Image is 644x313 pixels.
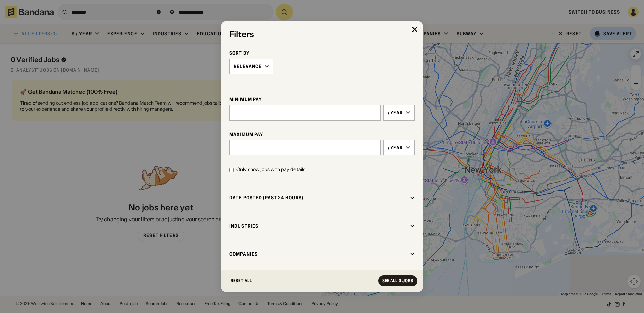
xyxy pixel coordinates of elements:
[234,63,262,69] div: Relevance
[229,251,407,257] div: Companies
[229,223,407,229] div: Industries
[229,195,407,201] div: Date Posted (Past 24 hours)
[388,145,403,151] div: /year
[229,96,415,102] div: Minimum Pay
[388,110,403,116] div: /year
[229,131,415,137] div: Maximum Pay
[382,279,413,283] div: See all 0 jobs
[236,166,305,173] div: Only show jobs with pay details
[229,29,415,39] div: Filters
[229,50,415,56] div: Sort By
[231,279,252,283] div: Reset All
